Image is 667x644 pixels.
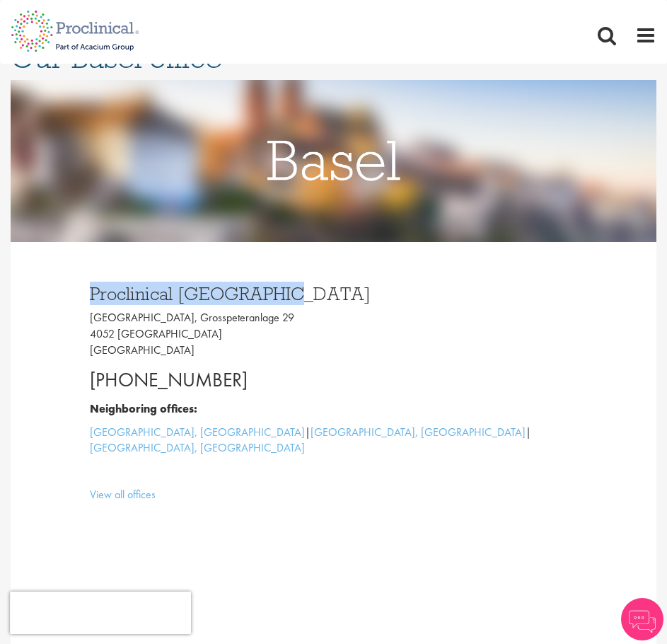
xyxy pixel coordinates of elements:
[90,440,305,455] a: [GEOGRAPHIC_DATA], [GEOGRAPHIC_DATA]
[10,592,191,634] iframe: reCAPTCHA
[90,366,578,394] p: [PHONE_NUMBER]
[621,598,663,640] img: Chatbot
[311,425,526,439] a: [GEOGRAPHIC_DATA], [GEOGRAPHIC_DATA]
[90,310,578,359] p: [GEOGRAPHIC_DATA], Grosspeteranlage 29 4052 [GEOGRAPHIC_DATA] [GEOGRAPHIC_DATA]
[90,487,156,502] a: View all offices
[90,425,578,457] p: | |
[90,401,197,416] b: Neighboring offices:
[90,284,578,303] h3: Proclinical [GEOGRAPHIC_DATA]
[90,425,305,439] a: [GEOGRAPHIC_DATA], [GEOGRAPHIC_DATA]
